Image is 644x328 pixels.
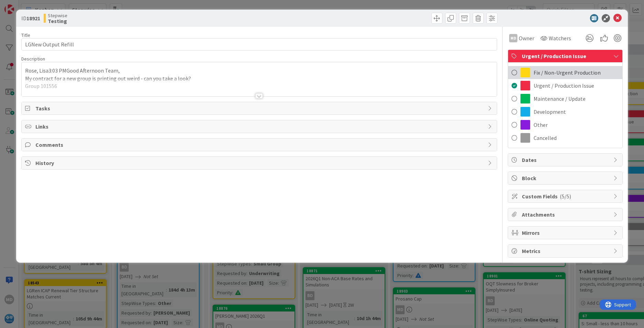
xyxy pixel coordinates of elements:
span: Dates [522,156,610,164]
span: Development [534,108,566,116]
span: Metrics [522,247,610,255]
span: Watchers [549,34,571,42]
span: Stepwise [48,13,67,18]
span: Custom Fields [522,192,610,200]
span: Owner [519,34,534,42]
span: Description [21,56,45,62]
span: Fix / Non-Urgent Production [534,68,601,77]
span: Cancelled [534,134,557,142]
span: Support [14,1,31,9]
span: Mirrors [522,229,610,237]
p: My contract for a new group is printing out weird - can you take a look? [25,75,493,83]
span: Block [522,174,610,182]
span: History [35,159,484,167]
span: Maintenance / Update [534,95,586,103]
p: Rose, Lisa3:03 PMGood Afternoon Team, [25,67,493,75]
span: Comments [35,141,484,149]
span: Urgent / Production Issue [534,81,594,90]
span: Attachments [522,210,610,219]
span: Other [534,121,548,129]
span: ID [21,14,40,22]
b: 18921 [26,15,40,22]
div: MD [509,34,517,42]
b: Testing [48,18,67,24]
span: ( 5/5 ) [560,193,571,200]
label: Title [21,32,30,38]
span: Urgent / Production Issue [522,52,610,60]
span: Links [35,122,484,131]
span: Tasks [35,104,484,112]
input: type card name here... [21,38,497,51]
